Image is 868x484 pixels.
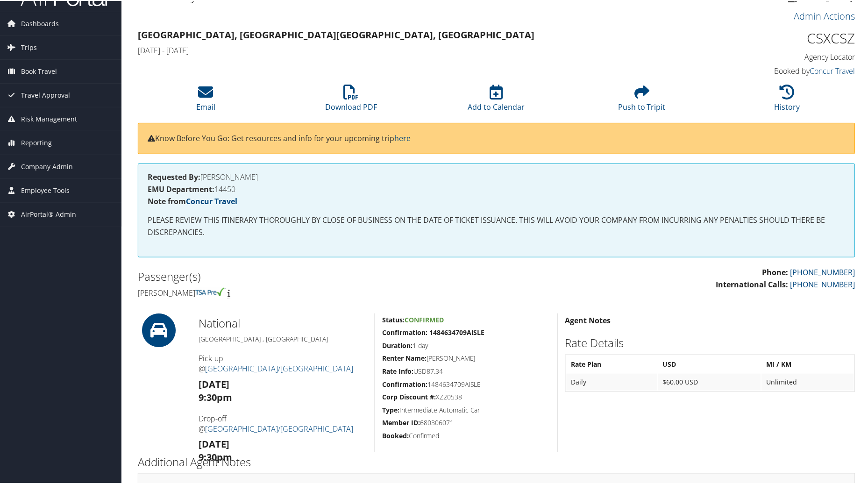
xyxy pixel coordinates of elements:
strong: Phone: [762,266,789,277]
a: [PHONE_NUMBER] [790,266,855,277]
a: here [394,132,411,142]
a: Push to Tripit [618,89,666,111]
strong: Status: [382,314,405,323]
a: Email [196,89,215,111]
a: Admin Actions [794,9,855,21]
strong: 9:30pm [199,450,232,463]
a: Concur Travel [810,65,855,75]
h5: [GEOGRAPHIC_DATA] , [GEOGRAPHIC_DATA] [199,334,368,343]
h5: 1 day [382,340,551,349]
strong: Confirmation: 1484634709AISLE [382,327,485,336]
strong: 9:30pm [199,390,232,403]
a: [GEOGRAPHIC_DATA]/[GEOGRAPHIC_DATA] [205,363,353,373]
span: Reporting [21,130,52,154]
h5: 680306071 [382,417,551,427]
h4: Pick-up @ [199,352,368,373]
h2: Rate Details [565,334,856,350]
h4: 14450 [148,185,846,192]
img: tsa-precheck.png [195,287,226,295]
strong: Confirmation: [382,379,427,388]
h4: [PERSON_NAME] [138,287,490,297]
span: AirPortal® Admin [21,202,76,225]
strong: Rate Info: [382,366,413,375]
strong: Requested By: [148,171,200,181]
a: Download PDF [325,89,377,111]
h5: 1484634709AISLE [382,379,551,388]
th: MI / KM [762,355,854,372]
strong: [DATE] [199,377,229,390]
span: Confirmed [405,314,444,323]
h5: USD87.34 [382,366,551,375]
a: [GEOGRAPHIC_DATA]/[GEOGRAPHIC_DATA] [205,423,353,433]
strong: Agent Notes [565,314,611,325]
strong: [DATE] [199,437,229,449]
h4: Agency Locator [687,51,856,61]
h2: National [199,314,368,330]
strong: [GEOGRAPHIC_DATA], [GEOGRAPHIC_DATA] [GEOGRAPHIC_DATA], [GEOGRAPHIC_DATA] [138,28,535,40]
h4: Drop-off @ [199,413,368,434]
h4: [PERSON_NAME] [148,172,846,180]
strong: Note from [148,195,237,206]
p: PLEASE REVIEW THIS ITINERARY THOROUGHLY BY CLOSE OF BUSINESS ON THE DATE OF TICKET ISSUANCE. THIS... [148,214,846,237]
th: USD [658,355,761,372]
strong: Renter Name: [382,353,427,362]
strong: EMU Department: [148,183,214,193]
h5: Intermediate Automatic Car [382,405,551,414]
strong: Corp Discount #: [382,391,436,400]
span: Travel Approval [21,83,70,106]
h2: Passenger(s) [138,268,490,284]
h2: Additional Agent Notes [138,453,855,469]
td: Daily [567,373,658,390]
h5: Confirmed [382,430,551,440]
h5: [PERSON_NAME] [382,353,551,362]
h4: Booked by [687,65,856,75]
span: Risk Management [21,107,77,130]
span: Trips [21,35,37,58]
td: $60.00 USD [658,373,761,390]
p: Know Before You Go: Get resources and info for your upcoming trip [148,132,846,144]
strong: Member ID: [382,417,420,426]
h1: CSXCSZ [687,28,856,47]
a: Add to Calendar [468,89,525,111]
td: Unlimited [762,373,854,390]
a: Concur Travel [186,195,237,206]
span: Employee Tools [21,178,70,201]
th: Rate Plan [567,355,658,372]
strong: Type: [382,405,399,413]
span: Dashboards [21,11,59,35]
span: Book Travel [21,59,57,82]
strong: International Calls: [716,278,789,289]
strong: Booked: [382,430,409,439]
span: Company Admin [21,154,73,178]
h4: [DATE] - [DATE] [138,44,673,55]
strong: Duration: [382,340,413,349]
a: History [775,89,800,111]
a: [PHONE_NUMBER] [790,278,855,289]
h5: XZ20538 [382,391,551,401]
